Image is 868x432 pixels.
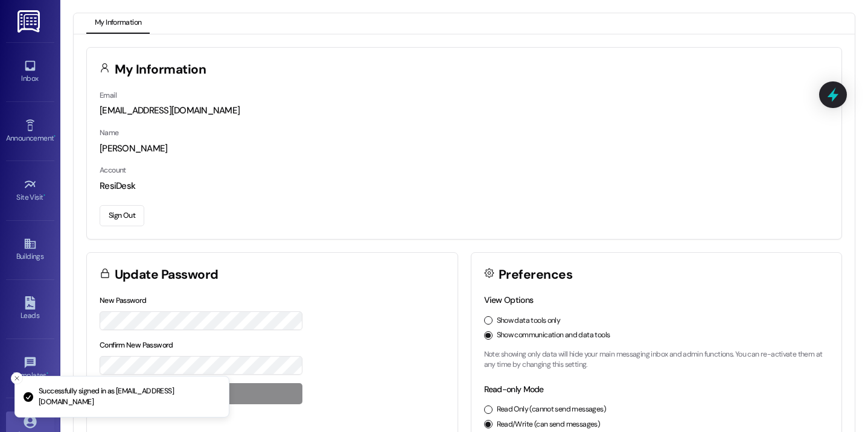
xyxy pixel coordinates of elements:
[497,404,606,415] label: Read Only (cannot send messages)
[100,296,147,305] label: New Password
[484,294,534,305] label: View Options
[115,63,206,76] h3: My Information
[18,10,42,33] img: ResiDesk Logo
[54,132,56,141] span: •
[100,180,829,192] div: ResiDesk
[499,268,572,281] h3: Preferences
[43,191,45,200] span: •
[86,13,150,34] button: My Information
[11,372,23,384] button: Close toast
[497,330,610,341] label: Show communication and data tools
[100,205,144,226] button: Sign Out
[6,352,54,385] a: Templates •
[6,233,54,266] a: Buildings
[6,174,54,207] a: Site Visit •
[100,91,116,100] label: Email
[100,128,119,138] label: Name
[484,384,544,395] label: Read-only Mode
[100,104,829,117] div: [EMAIL_ADDRESS][DOMAIN_NAME]
[484,349,829,370] p: Note: showing only data will hide your main messaging inbox and admin functions. You can re-activ...
[100,340,173,350] label: Confirm New Password
[497,316,561,326] label: Show data tools only
[6,56,54,88] a: Inbox
[100,165,126,175] label: Account
[6,293,54,325] a: Leads
[39,386,219,407] p: Successfully signed in as [EMAIL_ADDRESS][DOMAIN_NAME]
[100,142,829,155] div: [PERSON_NAME]
[115,268,219,281] h3: Update Password
[497,419,601,430] label: Read/Write (can send messages)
